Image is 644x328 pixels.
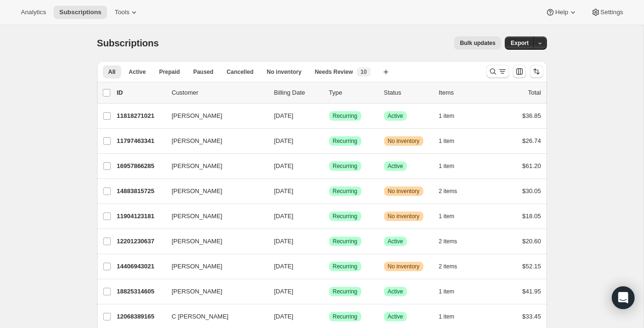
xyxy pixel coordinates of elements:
[15,6,52,19] button: Analytics
[117,210,541,223] div: 11904123181[PERSON_NAME][DATE]SuccessRecurringWarningNo inventory1 item$18.05
[360,68,367,76] span: 10
[117,88,164,98] p: ID
[117,111,164,121] p: 11818271021
[333,187,358,195] span: Recurring
[274,162,294,169] span: [DATE]
[172,111,223,121] span: [PERSON_NAME]
[439,285,465,298] button: 1 item
[555,9,568,16] span: Help
[117,310,541,323] div: 12068389165C [PERSON_NAME][DATE]SuccessRecurringSuccessActive1 item$33.45
[172,312,229,321] span: C [PERSON_NAME]
[439,137,455,145] span: 1 item
[117,134,541,148] div: 11797463341[PERSON_NAME][DATE]SuccessRecurringWarningNo inventory1 item$26.74
[333,137,358,145] span: Recurring
[274,263,294,270] span: [DATE]
[439,160,465,173] button: 1 item
[333,288,358,295] span: Recurring
[439,235,468,248] button: 2 items
[522,112,541,119] span: $36.85
[274,313,294,320] span: [DATE]
[612,286,635,309] div: Open Intercom Messenger
[172,88,267,98] p: Customer
[166,108,261,124] button: [PERSON_NAME]
[274,238,294,245] span: [DATE]
[522,187,541,195] span: $30.05
[109,6,144,19] button: Tools
[166,284,261,299] button: [PERSON_NAME]
[522,288,541,295] span: $41.95
[97,38,159,48] span: Subscriptions
[439,310,465,323] button: 1 item
[329,88,376,98] div: Type
[460,39,495,47] span: Bulk updates
[388,112,403,120] span: Active
[439,288,455,295] span: 1 item
[522,213,541,220] span: $18.05
[439,185,468,198] button: 2 items
[172,186,223,196] span: [PERSON_NAME]
[166,259,261,274] button: [PERSON_NAME]
[117,109,541,123] div: 11818271021[PERSON_NAME][DATE]SuccessRecurringSuccessActive1 item$36.85
[172,237,223,246] span: [PERSON_NAME]
[117,287,164,296] p: 18825314605
[439,210,465,223] button: 1 item
[166,159,261,174] button: [PERSON_NAME]
[166,133,261,149] button: [PERSON_NAME]
[21,9,46,16] span: Analytics
[117,185,541,198] div: 14883815725[PERSON_NAME][DATE]SuccessRecurringWarningNo inventory2 items$30.05
[166,209,261,224] button: [PERSON_NAME]
[333,238,358,245] span: Recurring
[117,186,164,196] p: 14883815725
[522,263,541,270] span: $52.15
[522,238,541,245] span: $20.60
[530,65,543,78] button: Sort the results
[585,6,629,19] button: Settings
[117,285,541,298] div: 18825314605[PERSON_NAME][DATE]SuccessRecurringSuccessActive1 item$41.95
[315,68,353,76] span: Needs Review
[388,137,420,145] span: No inventory
[117,312,164,321] p: 12068389165
[540,6,583,19] button: Help
[388,213,420,220] span: No inventory
[388,238,403,245] span: Active
[267,68,301,76] span: No inventory
[439,238,457,245] span: 2 items
[528,88,541,98] p: Total
[117,260,541,273] div: 14406943021[PERSON_NAME][DATE]SuccessRecurringWarningNo inventory2 items$52.15
[117,237,164,246] p: 12201230637
[505,36,534,50] button: Export
[166,309,261,324] button: C [PERSON_NAME]
[59,9,101,16] span: Subscriptions
[117,212,164,221] p: 11904123181
[439,162,455,170] span: 1 item
[117,161,164,171] p: 16957866285
[388,162,403,170] span: Active
[117,160,541,173] div: 16957866285[PERSON_NAME][DATE]SuccessRecurringSuccessActive1 item$61.20
[486,65,509,78] button: Search and filter results
[117,235,541,248] div: 12201230637[PERSON_NAME][DATE]SuccessRecurringSuccessActive2 items$20.60
[227,68,254,76] span: Cancelled
[274,88,322,98] p: Billing Date
[439,88,486,98] div: Items
[166,234,261,249] button: [PERSON_NAME]
[166,184,261,199] button: [PERSON_NAME]
[522,137,541,144] span: $26.74
[513,65,526,78] button: Customize table column order and visibility
[333,162,358,170] span: Recurring
[388,288,403,295] span: Active
[439,260,468,273] button: 2 items
[117,262,164,271] p: 14406943021
[159,68,180,76] span: Prepaid
[388,263,420,270] span: No inventory
[172,262,223,271] span: [PERSON_NAME]
[522,162,541,169] span: $61.20
[117,88,541,98] div: IDCustomerBilling DateTypeStatusItemsTotal
[388,313,403,320] span: Active
[274,288,294,295] span: [DATE]
[388,187,420,195] span: No inventory
[172,212,223,221] span: [PERSON_NAME]
[522,313,541,320] span: $33.45
[333,213,358,220] span: Recurring
[274,213,294,220] span: [DATE]
[172,136,223,146] span: [PERSON_NAME]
